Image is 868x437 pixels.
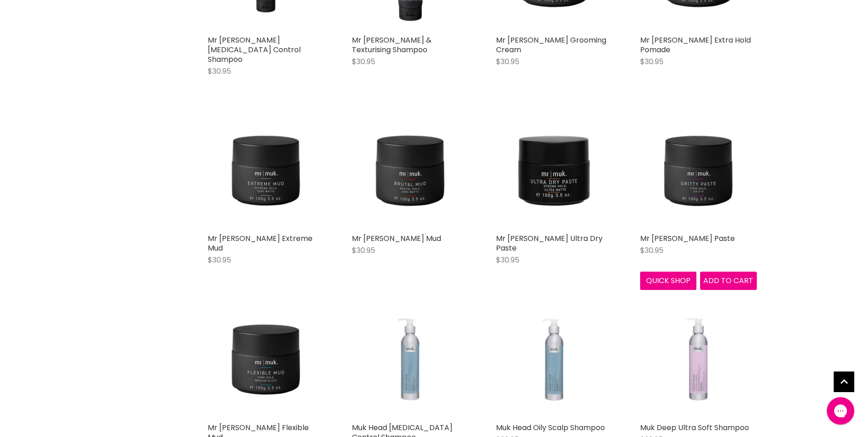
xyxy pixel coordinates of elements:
[352,301,469,418] img: Muk Head Dandruff Control Shampoo
[208,112,324,229] img: Mr Muk Extreme Mud
[640,245,663,256] span: $30.95
[496,233,603,253] a: Mr [PERSON_NAME] Ultra Dry Paste
[352,56,375,67] span: $30.95
[496,56,519,67] span: $30.95
[640,272,697,290] button: Quick shop
[700,272,757,290] button: Add to cart
[640,56,663,67] span: $30.95
[822,394,859,428] iframe: Gorgias live chat messenger
[208,66,231,76] span: $30.95
[496,422,605,433] a: Muk Head Oily Scalp Shampoo
[496,255,519,265] span: $30.95
[352,233,441,244] a: Mr [PERSON_NAME] Mud
[208,233,313,253] a: Mr [PERSON_NAME] Extreme Mud
[208,35,301,65] a: Mr [PERSON_NAME][MEDICAL_DATA] Control Shampoo
[352,112,469,229] img: Mr Muk Brutal Mud
[640,112,757,229] img: Mr Muk Gritty Paste
[496,112,613,229] img: Mr Muk Ultra Dry Paste
[640,301,757,418] img: Muk Deep Ultra Soft Shampoo
[703,275,753,286] span: Add to cart
[640,35,751,55] a: Mr [PERSON_NAME] Extra Hold Pomade
[496,301,613,418] img: Muk Head Oily Scalp Shampoo
[640,233,735,244] a: Mr [PERSON_NAME] Paste
[640,422,749,433] a: Muk Deep Ultra Soft Shampoo
[352,245,375,256] span: $30.95
[208,255,231,265] span: $30.95
[496,35,606,55] a: Mr [PERSON_NAME] Grooming Cream
[352,35,431,55] a: Mr [PERSON_NAME] & Texturising Shampoo
[208,301,324,418] img: Mr Muk Flexible Mud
